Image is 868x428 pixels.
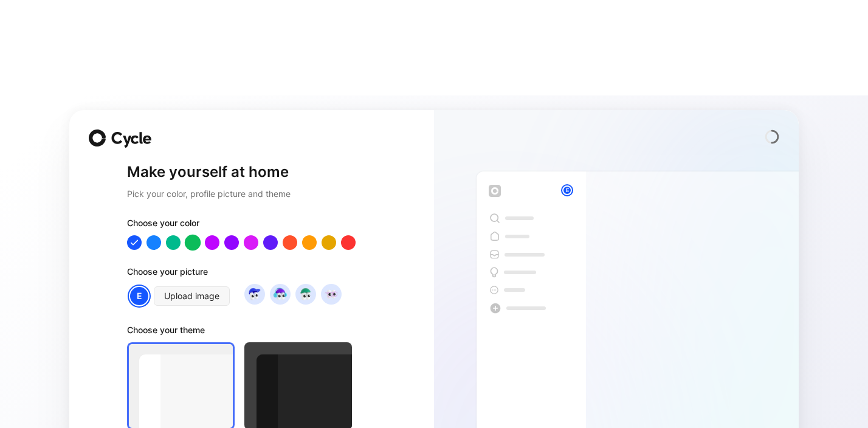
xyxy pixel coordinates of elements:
img: avatar [297,286,314,302]
div: Choose your picture [127,264,376,284]
div: Choose your theme [127,323,352,342]
div: E [129,286,150,306]
img: avatar [246,286,263,302]
img: workspace-default-logo-wX5zAyuM.png [489,185,501,197]
img: avatar [323,286,339,302]
img: avatar [272,286,288,302]
span: Upload image [164,289,219,303]
div: E [562,185,572,195]
button: Upload image [154,286,230,306]
h1: Make yourself at home [127,162,376,182]
div: Choose your color [127,216,376,235]
h2: Pick your color, profile picture and theme [127,187,376,201]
